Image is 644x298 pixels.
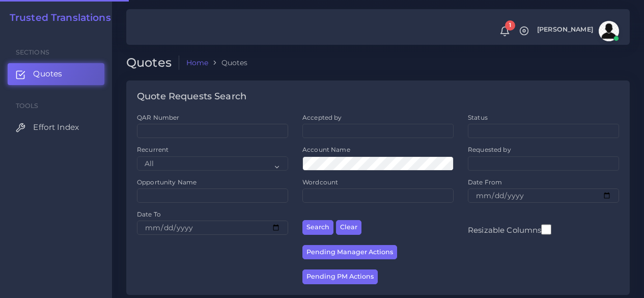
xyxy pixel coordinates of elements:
span: 1 [505,20,515,31]
label: Date From [468,178,502,186]
button: Pending PM Actions [302,269,378,284]
span: Quotes [33,68,62,79]
a: Home [186,58,209,68]
a: Effort Index [8,117,104,138]
li: Quotes [208,58,247,68]
label: Opportunity Name [137,178,197,186]
button: Clear [336,220,361,235]
label: Resizable Columns [468,223,551,236]
span: Effort Index [33,122,79,133]
span: Sections [16,48,49,56]
a: Trusted Translations [3,12,111,24]
a: Quotes [8,63,104,85]
label: Status [468,113,488,122]
label: Wordcount [302,178,338,186]
span: Tools [16,102,39,110]
button: Pending Manager Actions [302,245,397,260]
label: Recurrent [137,145,169,154]
label: Requested by [468,145,511,154]
label: QAR Number [137,113,179,122]
h2: Quotes [126,56,179,70]
img: avatar [599,21,619,41]
button: Search [302,220,333,235]
input: Resizable Columns [541,223,551,236]
label: Account Name [302,145,350,154]
a: [PERSON_NAME]avatar [532,21,623,41]
a: 1 [496,26,514,37]
h4: Quote Requests Search [137,91,246,102]
label: Date To [137,210,161,219]
label: Accepted by [302,113,342,122]
span: [PERSON_NAME] [537,26,593,33]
